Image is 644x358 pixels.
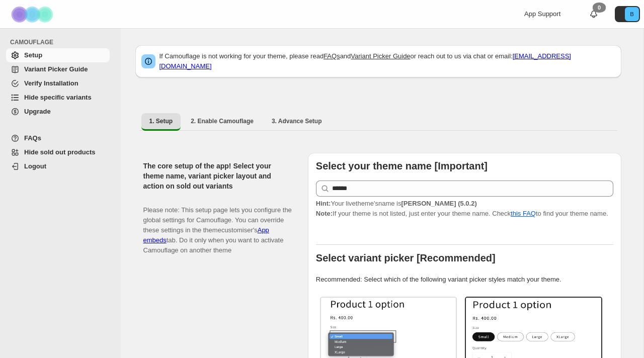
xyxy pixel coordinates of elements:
span: 3. Advance Setup [272,117,322,125]
p: Recommended: Select which of the following variant picker styles match your theme. [316,275,613,285]
a: Variant Picker Guide [6,62,110,76]
b: Select variant picker [Recommended] [316,252,496,263]
span: Hide specific variants [24,94,92,101]
strong: [PERSON_NAME] (5.0.2) [401,200,476,207]
a: this FAQ [511,210,536,217]
strong: Hint: [316,200,331,207]
span: FAQs [24,134,41,142]
a: Logout [6,159,110,173]
span: App Support [524,10,560,18]
span: Variant Picker Guide [24,65,88,73]
a: 0 [589,9,599,19]
strong: Note: [316,210,333,217]
text: B [630,11,633,17]
a: Hide sold out products [6,145,110,159]
h2: The core setup of the app! Select your theme name, variant picker layout and action on sold out v... [143,161,292,191]
a: Upgrade [6,105,110,119]
span: Upgrade [24,108,51,115]
span: 1. Setup [149,117,173,125]
p: If Camouflage is not working for your theme, please read and or reach out to us via chat or email: [159,51,615,71]
p: If your theme is not listed, just enter your theme name. Check to find your theme name. [316,199,613,219]
a: Setup [6,48,110,62]
a: Hide specific variants [6,91,110,105]
button: Avatar with initials B [615,6,640,22]
span: Your live theme's name is [316,200,477,207]
div: 0 [593,3,606,13]
span: Hide sold out products [24,148,96,156]
a: Verify Installation [6,76,110,91]
span: Logout [24,162,46,170]
span: CAMOUFLAGE [10,38,114,46]
b: Select your theme name [Important] [316,160,488,171]
span: Setup [24,51,42,59]
a: FAQs [6,131,110,145]
span: 2. Enable Camouflage [191,117,254,125]
span: Verify Installation [24,79,78,87]
a: FAQs [324,52,340,60]
a: Variant Picker Guide [351,52,410,60]
img: Camouflage [8,1,58,28]
span: Avatar with initials B [625,7,639,21]
p: Please note: This setup page lets you configure the global settings for Camouflage. You can overr... [143,195,292,255]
